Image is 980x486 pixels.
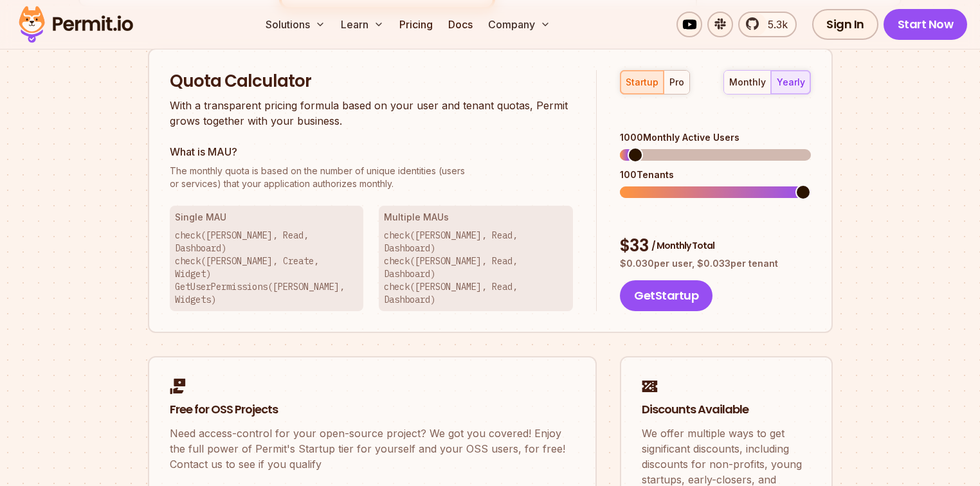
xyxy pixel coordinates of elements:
[483,12,556,37] button: Company
[170,144,574,159] h3: What is MAU?
[651,239,714,252] span: / Monthly Total
[669,76,684,89] div: pro
[175,211,359,224] h3: Single MAU
[260,12,331,37] button: Solutions
[443,12,478,37] a: Docs
[384,229,568,306] p: check([PERSON_NAME], Read, Dashboard) check([PERSON_NAME], Read, Dashboard) check([PERSON_NAME], ...
[620,257,810,270] p: $ 0.030 per user, $ 0.033 per tenant
[336,12,389,37] button: Learn
[394,12,438,37] a: Pricing
[384,211,568,224] h3: Multiple MAUs
[170,165,574,190] p: or services) that your application authorizes monthly.
[729,76,766,89] div: monthly
[620,235,810,258] div: $ 33
[738,12,797,37] a: 5.3k
[760,17,788,32] span: 5.3k
[175,229,359,306] p: check([PERSON_NAME], Read, Dashboard) check([PERSON_NAME], Create, Widget) GetUserPermissions([PE...
[620,168,810,181] div: 100 Tenants
[170,426,575,472] p: Need access-control for your open-source project? We got you covered! Enjoy the full power of Per...
[620,131,810,144] div: 1000 Monthly Active Users
[170,98,574,129] p: With a transparent pricing formula based on your user and tenant quotas, Permit grows together wi...
[170,70,574,93] h2: Quota Calculator
[13,3,139,46] img: Permit logo
[620,280,712,311] button: GetStartup
[170,402,575,418] h2: Free for OSS Projects
[884,9,968,40] a: Start Now
[642,402,811,418] h2: Discounts Available
[170,165,574,177] span: The monthly quota is based on the number of unique identities (users
[812,9,878,40] a: Sign In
